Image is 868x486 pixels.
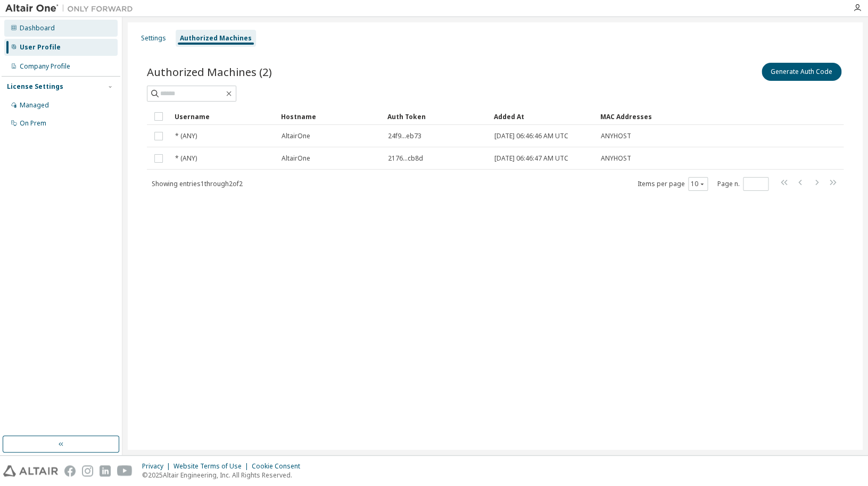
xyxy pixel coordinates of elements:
span: [DATE] 06:46:46 AM UTC [494,132,568,140]
div: Authorized Machines [180,34,252,43]
span: * (ANY) [175,154,197,163]
div: Settings [141,34,166,43]
span: ANYHOST [601,132,631,140]
span: Page n. [717,177,768,191]
div: Hostname [281,108,379,125]
img: instagram.svg [82,465,93,476]
div: Privacy [142,462,173,471]
div: Added At [494,108,592,125]
span: [DATE] 06:46:47 AM UTC [494,154,568,163]
span: * (ANY) [175,132,197,140]
span: 24f9...eb73 [388,132,421,140]
img: Altair One [5,3,138,14]
div: Username [175,108,272,125]
div: MAC Addresses [600,108,732,125]
img: facebook.svg [64,465,76,476]
span: Items per page [638,177,708,191]
span: AltairOne [282,132,310,140]
span: 2176...cb8d [388,154,423,163]
span: Showing entries 1 through 2 of 2 [152,179,243,188]
button: 10 [691,180,705,188]
span: Authorized Machines (2) [147,64,272,79]
span: ANYHOST [601,154,631,163]
img: altair_logo.svg [3,465,58,476]
div: Auth Token [387,108,485,125]
button: Generate Auth Code [762,63,841,81]
div: Website Terms of Use [173,462,252,471]
span: AltairOne [282,154,310,163]
p: © 2025 Altair Engineering, Inc. All Rights Reserved. [142,471,307,480]
div: User Profile [20,43,61,52]
div: Company Profile [20,62,70,71]
img: youtube.svg [117,465,133,476]
div: License Settings [7,82,63,91]
div: Dashboard [20,24,55,32]
img: linkedin.svg [100,465,111,476]
div: On Prem [20,119,46,128]
div: Cookie Consent [252,462,307,471]
div: Managed [20,101,49,110]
